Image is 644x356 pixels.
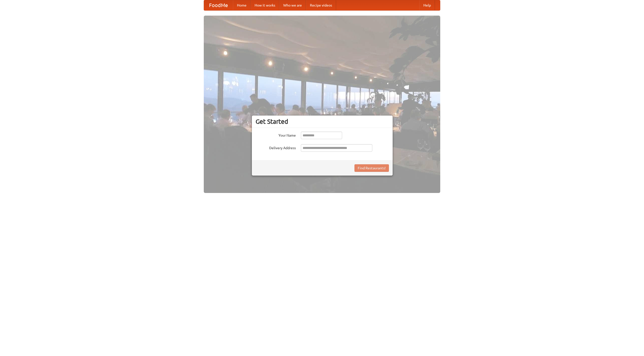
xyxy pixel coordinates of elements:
button: Find Restaurants! [354,164,389,172]
a: How it works [251,0,279,10]
a: Recipe videos [306,0,336,10]
a: FoodMe [204,0,233,10]
a: Who we are [279,0,306,10]
a: Help [419,0,435,10]
label: Your Name [256,132,296,138]
label: Delivery Address [256,144,296,150]
h3: Get Started [256,118,389,125]
a: Home [233,0,251,10]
